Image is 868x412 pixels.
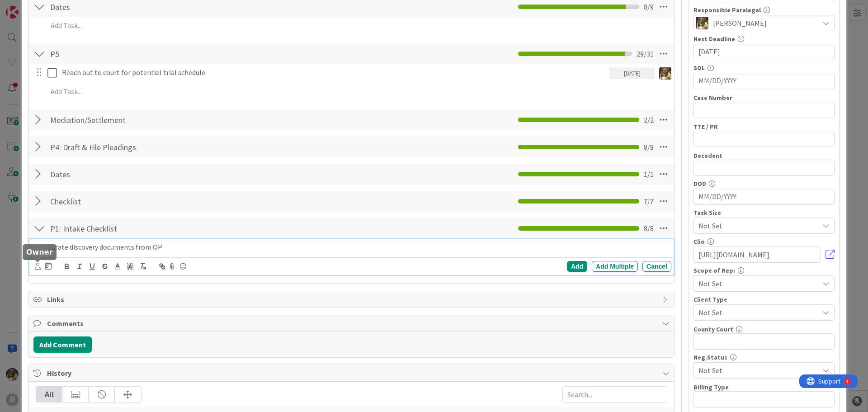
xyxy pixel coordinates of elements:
[47,294,658,305] span: Links
[693,325,733,333] label: County Court
[47,166,250,182] input: Add Checklist...
[47,139,250,155] input: Add Checklist...
[47,112,250,128] input: Add Checklist...
[698,364,814,377] span: Not Set
[26,248,53,256] h5: Owner
[659,67,671,80] img: DG
[698,73,830,89] input: MM/DD/YYYY
[644,1,654,12] span: 8 / 9
[698,44,830,60] input: MM/DD/YYYY
[693,238,835,245] div: Clio
[698,189,830,204] input: MM/DD/YYYY
[36,387,62,402] div: All
[47,220,250,237] input: Add Checklist...
[644,196,654,207] span: 7 / 7
[698,277,814,290] span: Not Set
[47,193,250,209] input: Add Checklist...
[47,4,49,11] div: 1
[562,386,667,403] input: Search...
[592,261,638,272] div: Add Multiple
[642,261,671,272] div: Cancel
[693,383,729,391] label: Billing Type
[47,368,658,379] span: History
[644,169,654,180] span: 1 / 1
[637,48,654,59] span: 29 / 31
[698,219,814,232] span: Not Set
[693,209,835,216] div: Task Size
[693,296,835,303] div: Client Type
[693,152,722,160] label: Decedent
[693,180,835,187] div: DOD
[693,36,835,42] div: Next Deadline
[698,306,814,319] span: Not Set
[609,67,655,79] div: [DATE]
[47,242,668,252] p: Curate discovery documents from OP
[644,114,654,125] span: 2 / 2
[62,67,606,78] p: Reach out to court for potential trial schedule
[693,267,835,274] div: Scope of Rep:
[693,123,718,131] label: TTE / PR
[713,18,767,28] span: [PERSON_NAME]
[567,261,587,272] div: Add
[696,17,708,29] img: DG
[33,336,92,353] button: Add Comment
[693,354,835,360] div: Neg.Status
[47,318,658,329] span: Comments
[644,223,654,234] span: 8 / 8
[19,1,41,12] span: Support
[693,94,732,102] label: Case Number
[693,65,835,71] div: SOL
[47,46,250,62] input: Add Checklist...
[693,7,835,13] div: Responsible Paralegal
[644,142,654,152] span: 8 / 8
